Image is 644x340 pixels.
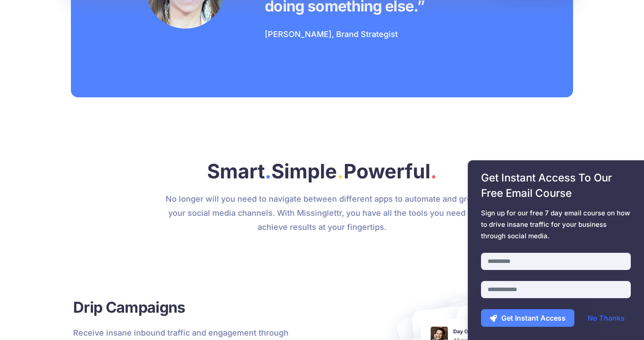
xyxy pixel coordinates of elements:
[80,159,564,183] h2: Smart Simple Powerful
[481,309,574,327] button: Get Instant Access
[265,159,271,183] span: .
[430,159,437,183] span: .
[579,309,633,327] a: No Thanks
[337,159,344,183] span: .
[481,207,631,242] span: Sign up for our free 7 day email course on how to drive insane traffic for your business through ...
[265,30,398,39] span: [PERSON_NAME], Brand Strategist
[73,297,322,317] h3: Drip Campaigns
[481,170,631,201] span: Get Instant Access To Our Free Email Course
[163,192,481,234] p: No longer will you need to navigate between different apps to automate and grow your social media...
